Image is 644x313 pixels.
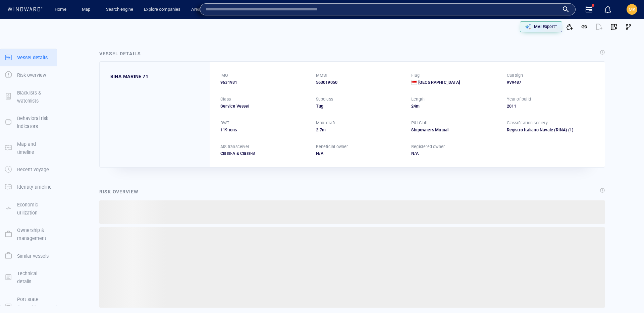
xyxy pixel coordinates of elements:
a: Ownership & management [0,231,57,237]
span: Class-A [220,151,235,156]
span: 9631931 [220,79,237,85]
p: Risk overview [17,71,46,79]
p: Call sign [507,72,523,78]
div: 2011 [507,103,594,109]
div: Vessel details [99,50,141,58]
button: Recent voyage [0,161,57,178]
button: MK [625,3,639,16]
span: ‌ [99,200,605,224]
p: Max. draft [316,120,335,126]
span: (1) [567,127,594,133]
p: Flag [411,72,420,78]
button: Get link [577,19,592,34]
div: 563019050 [316,79,404,85]
p: P&I Club [411,120,428,126]
div: Risk overview [99,188,139,196]
p: Behavioral risk indicators [17,114,52,131]
p: Economic utilization [17,201,52,217]
p: Ownership & management [17,226,52,243]
span: 7 [320,127,322,132]
div: 119 tons [220,127,308,133]
a: Identity timeline [0,184,57,190]
div: Service Vessel [220,103,308,109]
button: Behavioral risk indicators [0,110,57,135]
span: 24 [411,104,416,109]
button: Technical details [0,265,57,291]
div: Registro Italiano Navale (RINA) [507,127,567,133]
a: Behavioral risk indicators [0,119,57,125]
div: BINA MARINE 71 [110,72,148,80]
a: Technical details [0,274,57,280]
a: Map and timeline [0,144,57,151]
span: m [416,104,420,109]
a: Economic utilization [0,205,57,211]
span: Class-B [235,151,255,156]
p: Identity timeline [17,183,52,191]
div: Shipowners Mutual [411,127,499,133]
span: MK [629,7,636,12]
button: Risk overview [0,66,57,84]
button: Ownership & management [0,222,57,247]
a: Explore companies [141,4,183,15]
a: Vessel details [0,54,57,60]
a: Area analysis [189,4,220,15]
button: Home [50,4,71,15]
span: N/A [411,151,419,156]
button: Economic utilization [0,196,57,222]
a: Recent voyage [0,166,57,173]
div: Notification center [604,5,612,13]
p: MMSI [316,72,327,78]
button: Identity timeline [0,178,57,196]
p: IMO [220,72,228,78]
a: Risk overview [0,72,57,78]
button: Similar vessels [0,247,57,265]
span: 2 [316,127,318,132]
button: Vessel details [0,49,57,66]
div: Tug [316,103,404,109]
a: Similar vessels [0,252,57,259]
button: Visual Link Analysis [621,19,636,34]
span: m [322,127,326,132]
p: DWT [220,120,229,126]
p: Subclass [316,96,333,102]
p: Registered owner [411,144,445,150]
button: MAI Expert™ [520,21,562,32]
p: Beneficial owner [316,144,348,150]
button: Add to vessel list [562,19,577,34]
button: Map [76,4,98,15]
a: Search engine [103,4,136,15]
p: Class [220,96,231,102]
span: N/A [316,151,324,156]
p: Similar vessels [17,252,49,260]
button: View on map [606,19,621,34]
p: Blacklists & watchlists [17,89,52,105]
div: 9V9487 [507,79,594,85]
button: Blacklists & watchlists [0,84,57,110]
p: AIS transceiver [220,144,249,150]
a: Home [52,4,69,15]
p: Length [411,96,425,102]
a: Port state Control & Casualties [0,304,57,310]
a: Map [79,4,95,15]
p: MAI Expert™ [534,24,557,30]
span: . [318,127,320,132]
span: ‌ [99,227,605,308]
button: Map and timeline [0,135,57,161]
p: Recent voyage [17,166,49,174]
p: Classification society [507,120,548,126]
p: Map and timeline [17,140,52,156]
span: [GEOGRAPHIC_DATA] [418,79,460,85]
p: Vessel details [17,54,48,62]
span: & [236,151,239,156]
p: Year of build [507,96,531,102]
div: Registro Italiano Navale (RINA) [507,127,594,133]
p: Technical details [17,269,52,286]
a: Blacklists & watchlists [0,93,57,100]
